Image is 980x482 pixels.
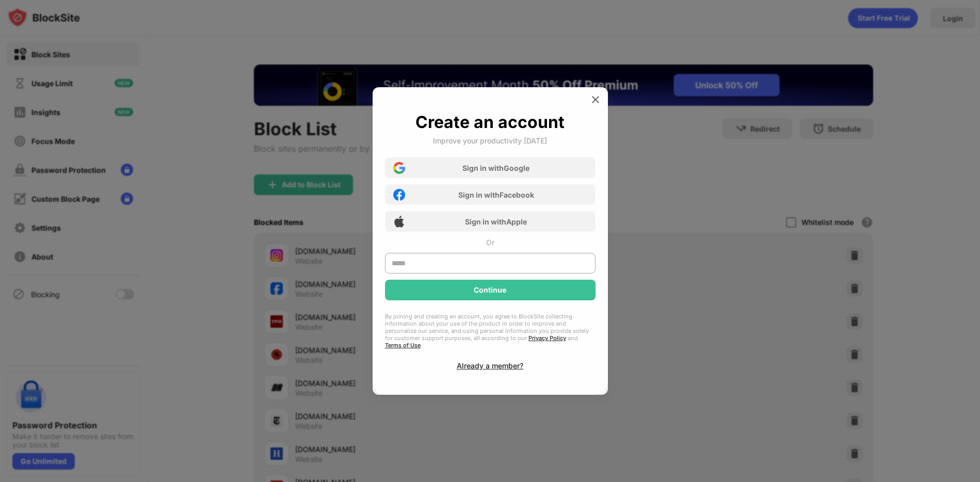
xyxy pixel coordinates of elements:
div: Create an account [415,112,565,132]
div: Already a member? [457,361,523,370]
div: Continue [474,286,506,294]
img: apple-icon.png [393,216,405,228]
a: Privacy Policy [528,334,566,342]
div: Sign in with Apple [465,217,527,226]
div: Sign in with Facebook [458,190,534,199]
div: Sign in with Google [462,164,529,172]
a: Terms of Use [385,342,421,349]
div: Improve your productivity [DATE] [433,136,547,145]
div: Or [486,238,494,247]
img: facebook-icon.png [393,189,405,201]
div: By joining and creating an account, you agree to BlockSite collecting information about your use ... [385,313,596,349]
img: google-icon.png [393,162,405,174]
